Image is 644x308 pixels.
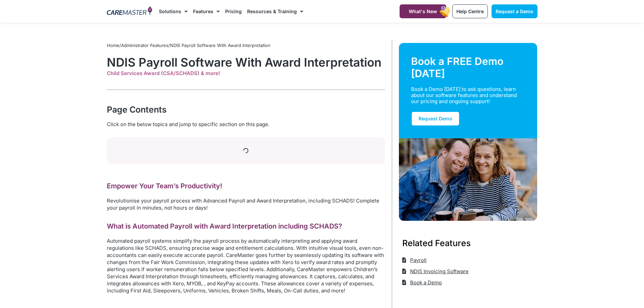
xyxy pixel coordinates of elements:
[400,4,446,18] a: What's New
[107,182,385,190] h2: Empower Your Team’s Productivity!
[409,8,437,14] span: What's New
[107,6,152,17] img: CareMaster Logo
[399,138,538,221] img: Support Worker and NDIS Participant out for a coffee.
[107,43,119,48] a: Home
[107,55,385,69] h1: NDIS Payroll Software With Award Interpretation
[411,111,460,126] a: Request Demo
[496,8,533,14] span: Request a Demo
[402,266,469,277] a: NDIS Invoicing Software
[402,255,427,266] a: Payroll
[107,237,385,294] p: Automated payroll systems simplify the payroll process by automatically interpreting and applying...
[107,222,385,231] h2: What is Automated Payroll with Award Interpretation including SCHADS?
[411,55,525,79] div: Book a FREE Demo [DATE]
[452,4,488,18] a: Help Centre
[107,103,385,116] div: Page Contents
[107,43,270,48] span: / /
[121,43,168,48] a: Administrator Features
[419,116,452,121] span: Request Demo
[408,277,442,288] span: Book a Demo
[170,43,270,48] span: NDIS Payroll Software With Award Interpretation
[107,121,385,128] div: Click on the below topics and jump to specific section on this page.
[402,277,442,288] a: Book a Demo
[408,266,469,277] span: NDIS Invoicing Software
[492,4,538,18] a: Request a Demo
[456,8,484,14] span: Help Centre
[402,237,534,249] h3: Related Features
[107,197,385,211] p: Revolutionise your payroll process with Advanced Payroll and Award Interpretation, including SCHA...
[408,255,427,266] span: Payroll
[107,70,385,76] div: Child Services Award (CSA/SCHADS) & more!
[411,86,517,104] div: Book a Demo [DATE] to ask questions, learn about our software features and understand our pricing...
